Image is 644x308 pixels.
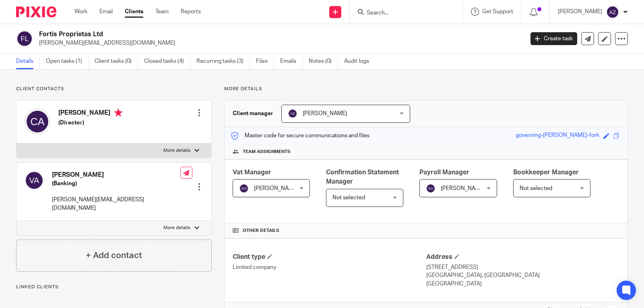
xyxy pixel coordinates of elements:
[58,109,122,119] h4: [PERSON_NAME]
[426,280,619,288] p: [GEOGRAPHIC_DATA]
[99,8,113,16] a: Email
[125,8,143,16] a: Clients
[243,227,279,234] span: Other details
[155,8,169,16] a: Team
[233,263,426,271] p: Limited company
[326,169,399,185] span: Confirmation Statement Manager
[25,171,44,190] img: svg%3E
[419,169,469,176] span: Payroll Manager
[46,54,89,69] a: Open tasks (1)
[74,8,87,16] a: Work
[181,8,201,16] a: Reports
[513,169,579,176] span: Bookkeeper Manager
[606,6,619,19] img: svg%3E
[16,30,33,47] img: svg%3E
[52,180,180,188] h5: (Banking)
[426,253,619,261] h4: Address
[233,169,271,176] span: Vat Manager
[344,54,375,69] a: Audit logs
[95,54,138,69] a: Client tasks (0)
[144,54,190,69] a: Closed tasks (4)
[482,9,513,14] span: Get Support
[58,119,122,127] h5: (Director)
[16,54,40,69] a: Details
[426,263,619,271] p: [STREET_ADDRESS]
[332,195,365,201] span: Not selected
[163,147,190,154] p: More details
[254,186,298,191] span: [PERSON_NAME]
[516,131,599,141] div: governing-[PERSON_NAME]-fork
[16,284,212,290] p: Linked clients
[233,110,273,118] h3: Client manager
[366,10,438,17] input: Search
[231,132,369,140] p: Master code for secure communications and files
[426,271,619,279] p: [GEOGRAPHIC_DATA], [GEOGRAPHIC_DATA]
[224,86,628,92] p: More details
[86,249,142,262] h4: + Add contact
[441,186,485,191] span: [PERSON_NAME]
[39,39,518,47] p: [PERSON_NAME][EMAIL_ADDRESS][DOMAIN_NAME]
[114,109,122,117] i: Primary
[530,32,577,45] a: Create task
[196,54,250,69] a: Recurring tasks (3)
[163,225,190,231] p: More details
[39,30,423,39] h2: Fortis Proprietas Ltd
[309,54,338,69] a: Notes (0)
[256,54,274,69] a: Files
[52,196,180,212] p: [PERSON_NAME][EMAIL_ADDRESS][DOMAIN_NAME]
[16,6,56,17] img: Pixie
[303,111,347,116] span: [PERSON_NAME]
[239,184,249,193] img: svg%3E
[243,149,291,155] span: Team assignments
[288,109,297,118] img: svg%3E
[280,54,303,69] a: Emails
[16,86,212,92] p: Client contacts
[520,186,552,191] span: Not selected
[233,253,426,261] h4: Client type
[558,8,602,16] p: [PERSON_NAME]
[426,184,436,193] img: svg%3E
[52,171,180,179] h4: [PERSON_NAME]
[25,109,50,134] img: svg%3E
